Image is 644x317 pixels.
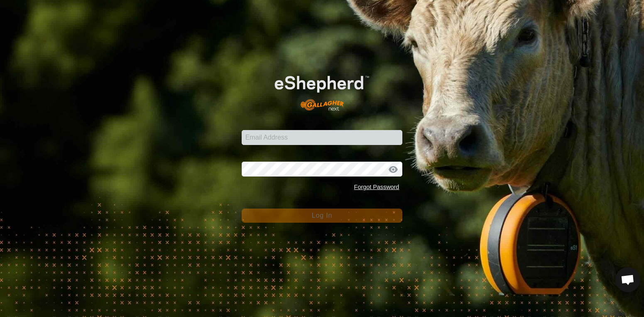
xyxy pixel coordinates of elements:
a: Forgot Password [354,184,399,190]
img: E-shepherd Logo [257,62,386,117]
button: Log In [242,209,403,223]
div: Open chat [615,267,640,292]
span: Log In [312,212,332,219]
input: Email Address [242,130,403,145]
